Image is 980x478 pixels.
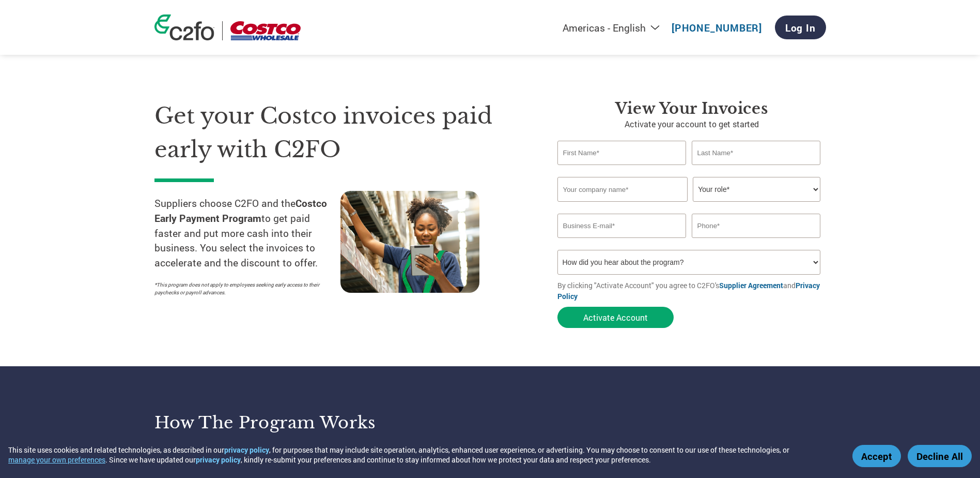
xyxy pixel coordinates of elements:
p: By clicking "Activate Account" you agree to C2FO's and [557,280,826,302]
input: Your company name* [557,177,688,202]
input: Last Name* [692,141,821,165]
a: privacy policy [224,445,269,455]
div: This site uses cookies and related technologies, as described in our , for purposes that may incl... [8,445,837,465]
button: Activate Account [557,307,674,328]
a: Supplier Agreement [719,280,783,290]
a: privacy policy [196,455,241,465]
p: Suppliers choose C2FO and the to get paid faster and put more cash into their business. You selec... [154,196,340,271]
button: Decline All [908,445,972,467]
div: Invalid first name or first name is too long [557,166,687,173]
img: supply chain worker [340,191,479,293]
button: Accept [852,445,901,467]
p: *This program does not apply to employees seeking early access to their paychecks or payroll adva... [154,281,330,296]
div: Invalid last name or last name is too long [692,166,821,173]
a: Privacy Policy [557,280,820,301]
div: Inavlid Email Address [557,239,687,246]
h3: View Your Invoices [557,99,826,118]
button: manage your own preferences [8,455,105,465]
h1: Get your Costco invoices paid early with C2FO [154,99,526,166]
img: c2fo logo [154,14,214,40]
h3: How the program works [154,412,477,433]
a: Log In [775,16,826,39]
input: First Name* [557,141,687,165]
p: Activate your account to get started [557,118,826,130]
strong: Costco Early Payment Program [154,197,327,225]
input: Phone* [692,214,821,238]
select: Title/Role [693,177,820,202]
input: Invalid Email format [557,214,687,238]
div: Invalid company name or company name is too long [557,203,821,210]
div: Inavlid Phone Number [692,239,821,246]
img: Costco [230,21,301,40]
a: [PHONE_NUMBER] [672,21,762,34]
